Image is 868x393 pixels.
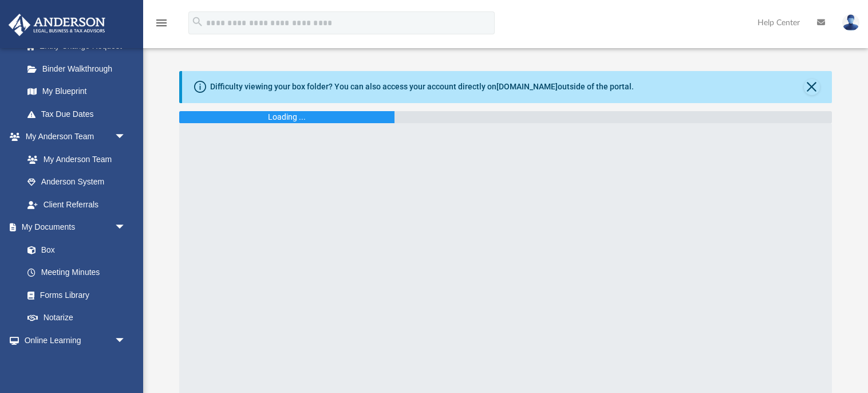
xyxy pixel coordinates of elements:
[16,57,143,80] a: Binder Walkthrough
[210,81,634,93] div: Difficulty viewing your box folder? You can also access your account directly on outside of the p...
[16,171,137,194] a: Anderson System
[16,261,137,284] a: Meeting Minutes
[496,82,558,91] a: [DOMAIN_NAME]
[16,193,137,216] a: Client Referrals
[155,22,168,30] a: menu
[8,329,137,352] a: Online Learningarrow_drop_down
[8,125,137,148] a: My Anderson Teamarrow_drop_down
[8,216,137,239] a: My Documentsarrow_drop_down
[16,103,143,125] a: Tax Due Dates
[115,329,137,352] span: arrow_drop_down
[115,125,137,149] span: arrow_drop_down
[16,238,132,261] a: Box
[804,79,820,95] button: Close
[191,15,204,28] i: search
[155,16,168,30] i: menu
[115,216,137,239] span: arrow_drop_down
[842,14,859,31] img: User Pic
[16,284,132,306] a: Forms Library
[16,352,137,375] a: Courses
[16,306,137,329] a: Notarize
[16,148,132,171] a: My Anderson Team
[5,14,109,36] img: Anderson Advisors Platinum Portal
[268,111,306,123] div: Loading ...
[16,80,137,103] a: My Blueprint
